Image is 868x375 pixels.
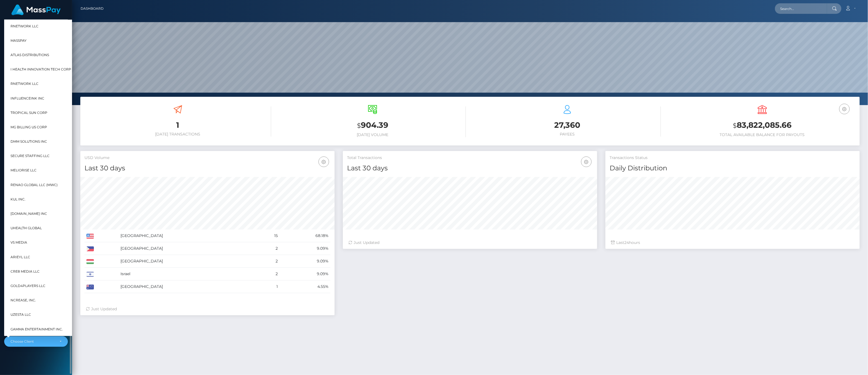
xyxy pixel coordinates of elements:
span: Secure Staffing LLC [11,152,50,160]
small: $ [357,122,361,129]
td: 9.09% [280,268,330,280]
h4: Daily Distribution [610,163,856,173]
h6: Total Available Balance for Payouts [669,132,856,137]
span: MassPay [11,37,27,44]
h6: [DATE] Volume [279,132,466,137]
img: MassPay Logo [11,4,61,15]
span: UHealth Global [11,225,42,232]
h6: Payees [474,132,661,137]
h4: Last 30 days [84,163,330,173]
h3: 27,360 [474,120,661,131]
span: Kul Inc. [11,196,25,203]
td: 15 [257,230,280,242]
td: 2 [257,255,280,268]
img: HU.png [86,259,94,264]
h3: 1 [84,120,271,131]
small: $ [733,122,737,129]
img: US.png [86,234,94,239]
span: UzestA LLC [11,311,31,318]
h5: Total Transactions [347,155,593,161]
td: [GEOGRAPHIC_DATA] [119,242,257,255]
span: rNetwork LLC [11,80,38,87]
h5: Transactions Status [610,155,856,161]
span: Renao Global LLC (MWC) [11,181,58,189]
div: Choose Client [11,339,55,344]
td: 2 [257,268,280,280]
span: RNetwork LLC [11,23,38,30]
button: Choose Client [4,336,68,347]
td: [GEOGRAPHIC_DATA] [119,255,257,268]
td: Israel [119,268,257,280]
span: InfluenceInk Inc [11,95,44,102]
td: [GEOGRAPHIC_DATA] [119,230,257,242]
a: Dashboard [81,3,104,14]
span: Atlas Distributions [11,51,49,59]
span: Arieyl LLC [11,254,30,261]
td: 9.09% [280,242,330,255]
span: Ncrease, Inc. [11,297,36,304]
td: 4.55% [280,280,330,293]
span: Cre8 Media LLC [11,268,40,275]
span: Meliorise LLC [11,167,37,174]
td: [GEOGRAPHIC_DATA] [119,280,257,293]
h3: 904.39 [279,120,466,131]
span: 24 [624,240,629,245]
img: AU.png [86,285,94,290]
span: I HEALTH INNOVATION TECH CORP [11,66,71,73]
h3: 83,822,085.66 [669,120,856,131]
div: Just Updated [86,306,329,312]
h4: Last 30 days [347,163,593,173]
h6: [DATE] Transactions [84,132,271,137]
span: Gamma Entertainment Inc. [11,326,63,333]
td: 9.09% [280,255,330,268]
td: 2 [257,242,280,255]
span: MG Billing US Corp [11,124,47,131]
span: DMM Solutions Inc [11,138,47,145]
span: VS Media [11,239,27,246]
td: 68.18% [280,230,330,242]
img: PH.png [86,246,94,251]
input: Search... [775,3,827,14]
span: Gold4Players LLC [11,282,45,290]
div: Just Updated [348,240,592,246]
div: Last hours [611,240,854,246]
img: IL.png [86,272,94,277]
td: 1 [257,280,280,293]
span: [DOMAIN_NAME] INC [11,210,47,217]
h5: USD Volume [84,155,330,161]
span: Tropical Sun Corp [11,109,47,116]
